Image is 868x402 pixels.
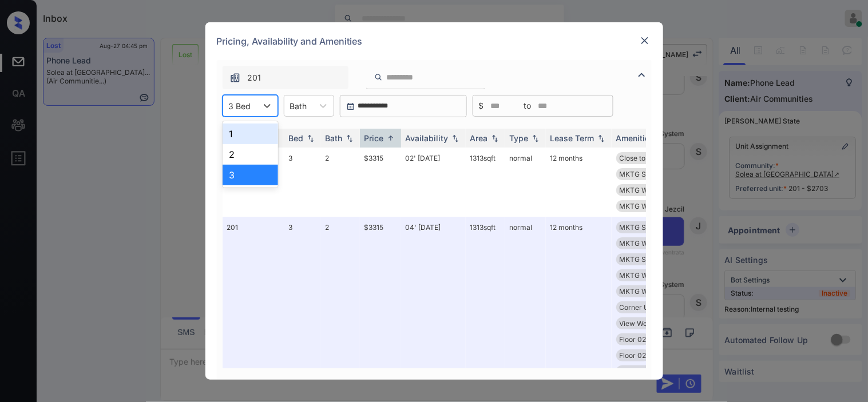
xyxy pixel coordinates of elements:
[620,303,657,312] span: Corner Unit
[596,134,607,142] img: sorting
[489,134,501,142] img: sorting
[620,223,682,232] span: MKTG Shower Til...
[344,134,355,142] img: sorting
[450,134,461,142] img: sorting
[364,133,384,143] div: Price
[620,239,685,248] span: MKTG Washer/Dry...
[479,99,484,112] span: $
[223,165,278,185] div: 3
[223,144,278,165] div: 2
[284,148,321,217] td: 3
[321,148,360,217] td: 2
[620,255,682,264] span: MKTG Shower Til...
[326,133,343,143] div: Bath
[223,124,278,144] div: 1
[510,133,529,143] div: Type
[550,133,594,143] div: Lease Term
[639,35,651,46] img: close
[616,133,655,143] div: Amenities
[524,99,532,112] span: to
[360,148,401,217] td: $3315
[406,133,449,143] div: Availability
[620,335,647,344] span: Floor 02
[620,287,681,296] span: MKTG WiFi High-...
[205,22,663,60] div: Pricing, Availability and Amenities
[620,154,676,162] span: Close to Amenit...
[470,133,488,143] div: Area
[248,71,261,84] span: 201
[620,367,685,376] span: MKTG Storage Am...
[620,271,685,280] span: MKTG Washer/Dry...
[401,148,466,217] td: 02' [DATE]
[620,351,647,360] span: Floor 02
[374,72,383,82] img: icon-zuma
[635,68,649,82] img: icon-zuma
[305,134,316,142] img: sorting
[620,202,685,210] span: MKTG Washer/Dry...
[620,170,685,178] span: MKTG Storage Am...
[385,134,397,142] img: sorting
[505,148,546,217] td: normal
[466,148,505,217] td: 1313 sqft
[289,133,304,143] div: Bed
[530,134,541,142] img: sorting
[620,319,667,328] span: View Wetlands
[546,148,612,217] td: 12 months
[620,186,681,194] span: MKTG WiFi High-...
[229,72,241,83] img: icon-zuma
